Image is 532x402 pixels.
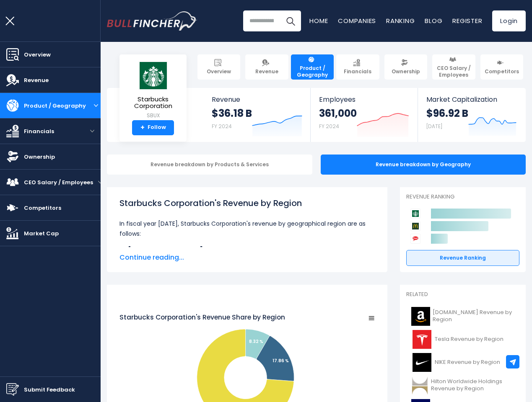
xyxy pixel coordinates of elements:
[119,253,375,263] span: Continue reading...
[418,88,525,142] a: Market Capitalization $96.92 B [DATE]
[212,95,302,103] span: Revenue
[212,123,232,130] small: FY 2024
[384,54,427,80] a: Ownership
[311,88,417,142] a: Employees 361,000 FY 2024
[24,204,61,212] span: Competitors
[406,250,519,266] a: Revenue Ranking
[249,338,263,345] text: 8.32 %
[24,76,49,85] span: Revenue
[24,152,55,161] span: Ownership
[24,101,86,110] span: Product / Geography
[24,50,51,59] span: Overview
[197,54,240,80] a: Overview
[91,93,101,118] button: open menu
[207,68,231,75] span: Overview
[132,120,174,135] a: +Follow
[119,197,375,209] h1: Starbucks Corporation's Revenue by Region
[485,68,519,75] span: Competitors
[24,127,54,136] span: Financials
[432,54,475,80] a: CEO Salary / Employees
[319,107,357,120] strong: 361,000
[411,307,430,326] img: AMZN logo
[411,330,432,349] img: TSLA logo
[411,353,432,372] img: NKE logo
[24,229,59,238] span: Market Cap
[126,96,180,110] span: Starbucks Corporation
[309,16,328,25] a: Home
[435,336,503,343] span: Tesla Revenue by Region
[344,68,371,75] span: Financials
[140,124,145,131] strong: +
[272,358,289,364] text: 17.86 %
[98,170,102,195] button: open menu
[410,221,420,231] img: McDonald's Corporation competitors logo
[492,10,526,31] a: Login
[319,123,339,130] small: FY 2024
[426,95,516,103] span: Market Capitalization
[203,88,311,142] a: Revenue $36.18 B FY 2024
[212,107,252,120] strong: $36.18 B
[411,376,428,395] img: HLT logo
[84,119,101,144] button: open menu
[321,155,526,175] div: Revenue breakdown by Geography
[107,11,197,31] a: Go to homepage
[426,107,468,120] strong: $96.92 B
[119,219,375,239] p: In fiscal year [DATE], Starbucks Corporation's revenue by geographical region are as follows:
[295,65,330,78] span: Product / Geography
[406,374,519,397] a: Hilton Worldwide Holdings Revenue by Region
[245,54,288,80] a: Revenue
[128,245,205,255] b: [GEOGRAPHIC_DATA]:
[6,150,19,163] img: Ownership
[255,68,278,75] span: Revenue
[452,16,482,25] a: Register
[107,11,197,31] img: Bullfincher logo
[436,65,471,78] span: CEO Salary / Employees
[425,16,442,25] a: Blog
[24,385,75,394] span: Submit Feedback
[280,10,301,31] button: Search
[386,16,415,25] a: Ranking
[410,209,420,219] img: Starbucks Corporation competitors logo
[107,155,312,175] div: Revenue breakdown by Products & Services
[24,178,93,187] span: CEO Salary / Employees
[433,309,514,323] span: [DOMAIN_NAME] Revenue by Region
[119,245,375,255] li: $3.01 B
[406,328,519,351] a: Tesla Revenue by Region
[291,54,334,80] a: Product / Geography
[319,95,409,103] span: Employees
[406,351,519,374] a: NIKE Revenue by Region
[406,193,519,201] p: Revenue Ranking
[126,61,180,120] a: Starbucks Corporation SBUX
[392,68,420,75] span: Ownership
[338,16,376,25] a: Companies
[410,234,420,244] img: Yum! Brands competitors logo
[119,313,285,322] tspan: Starbucks Corporation's Revenue Share by Region
[336,54,379,80] a: Financials
[126,112,180,119] small: SBUX
[426,123,442,130] small: [DATE]
[431,378,514,392] span: Hilton Worldwide Holdings Revenue by Region
[435,359,500,366] span: NIKE Revenue by Region
[406,305,519,328] a: [DOMAIN_NAME] Revenue by Region
[406,291,519,298] p: Related
[480,54,523,80] a: Competitors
